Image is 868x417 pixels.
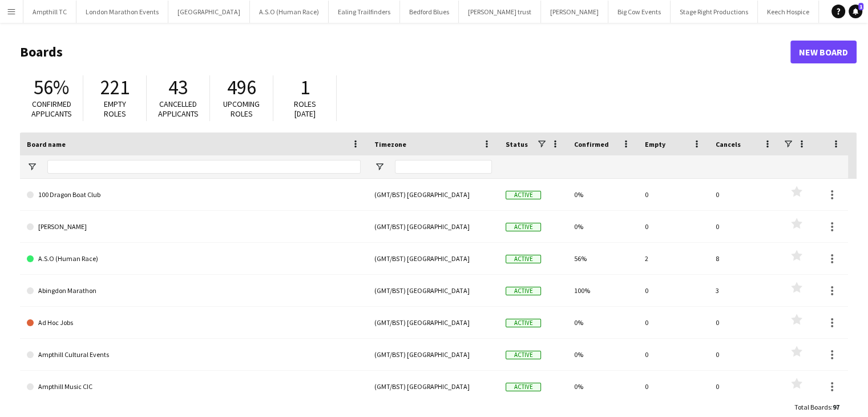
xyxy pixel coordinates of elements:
div: 0 [638,275,709,306]
input: Board name Filter Input [47,160,361,174]
button: [GEOGRAPHIC_DATA] [168,1,250,23]
button: Bedford Blues [400,1,459,23]
span: Status [506,140,528,149]
span: Active [506,383,541,391]
span: Active [506,191,541,199]
div: 0 [638,179,709,210]
span: Confirmed applicants [31,99,72,119]
button: Stage Right Productions [671,1,758,23]
button: Ealing Trailfinders [329,1,400,23]
span: 1 [858,3,863,10]
span: Timezone [374,140,406,149]
button: Ampthill TC [23,1,76,23]
div: 0% [567,339,638,370]
span: Empty [645,140,665,149]
button: Open Filter Menu [27,162,37,172]
span: Active [506,319,541,327]
div: 100% [567,275,638,306]
button: [PERSON_NAME] [541,1,608,23]
span: Upcoming roles [223,99,260,119]
span: Active [506,351,541,359]
button: Big Cow Events [608,1,671,23]
div: 0 [638,371,709,402]
div: 3 [709,275,780,306]
div: 0 [709,179,780,210]
a: [PERSON_NAME] [27,211,361,243]
div: (GMT/BST) [GEOGRAPHIC_DATA] [368,275,499,306]
button: A.S.O (Human Race) [250,1,329,23]
span: Confirmed [574,140,609,149]
div: (GMT/BST) [GEOGRAPHIC_DATA] [368,243,499,274]
div: 0 [638,339,709,370]
span: Cancelled applicants [158,99,199,119]
a: Ampthill Cultural Events [27,339,361,371]
div: 0 [638,211,709,242]
span: 221 [100,75,130,100]
div: 0 [638,307,709,338]
span: 496 [227,75,256,100]
button: Open Filter Menu [374,162,385,172]
a: A.S.O (Human Race) [27,243,361,275]
span: Active [506,255,541,263]
div: (GMT/BST) [GEOGRAPHIC_DATA] [368,307,499,338]
button: [PERSON_NAME] trust [459,1,541,23]
div: (GMT/BST) [GEOGRAPHIC_DATA] [368,211,499,242]
div: 0% [567,371,638,402]
a: Ampthill Music CIC [27,371,361,403]
span: Empty roles [104,99,126,119]
a: New Board [790,41,857,63]
div: (GMT/BST) [GEOGRAPHIC_DATA] [368,339,499,370]
span: 97 [833,403,839,411]
span: 1 [300,75,310,100]
div: 2 [638,243,709,274]
span: Total Boards [794,403,831,411]
div: 0 [709,307,780,338]
span: Active [506,287,541,295]
div: 0 [709,339,780,370]
button: London Marathon Events [76,1,168,23]
div: 56% [567,243,638,274]
h1: Boards [20,43,790,61]
span: 56% [34,75,69,100]
input: Timezone Filter Input [395,160,492,174]
div: 0 [709,211,780,242]
button: Wolf Runs [819,1,865,23]
span: Board name [27,140,66,149]
div: 0 [709,371,780,402]
a: 1 [849,5,862,18]
span: 43 [168,75,188,100]
div: 0% [567,179,638,210]
div: 8 [709,243,780,274]
div: 0% [567,211,638,242]
span: Active [506,223,541,231]
a: Ad Hoc Jobs [27,307,361,339]
div: (GMT/BST) [GEOGRAPHIC_DATA] [368,179,499,210]
a: 100 Dragon Boat Club [27,179,361,211]
a: Abingdon Marathon [27,275,361,307]
div: 0% [567,307,638,338]
button: Keech Hospice [758,1,819,23]
div: (GMT/BST) [GEOGRAPHIC_DATA] [368,371,499,402]
span: Roles [DATE] [294,99,316,119]
span: Cancels [716,140,741,149]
